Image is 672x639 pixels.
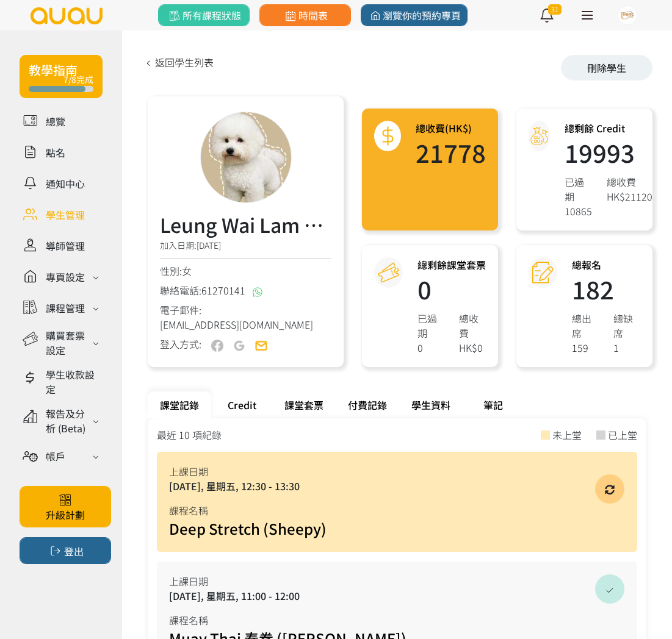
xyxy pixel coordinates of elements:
div: 上課日期 [169,574,625,588]
div: 付費記錄 [336,391,399,418]
div: 購買套票設定 [46,328,89,357]
div: HK$0 [459,340,486,355]
h3: 總報名 [572,257,640,272]
span: 61270141 [201,283,245,298]
img: user-fb-off.png [211,340,223,352]
h3: Leung Wai Lam Rena #230678 [160,210,331,239]
div: 1 [613,340,640,355]
div: 加入日期: [160,239,331,259]
span: [DATE] [197,239,221,251]
a: 升級計劃 [20,486,111,527]
div: 帳戶 [46,449,65,463]
h1: 21778 [416,140,486,165]
img: total@2x.png [377,126,399,147]
span: 時間表 [283,8,327,23]
h1: 182 [572,277,640,301]
img: user-google-off.png [233,340,245,352]
div: 最近 10 項紀錄 [157,427,222,442]
img: credit@2x.png [529,126,550,147]
div: 總出席 [572,311,599,340]
div: HK$21120 [607,189,652,204]
div: 課程管理 [46,301,85,315]
div: 總缺席 [613,311,640,340]
img: user-email-on.png [255,340,267,352]
div: 專頁設定 [46,270,85,284]
div: 聯絡電話: [160,283,331,298]
a: 時間表 [259,4,351,26]
img: courseCredit@2x.png [378,262,399,284]
div: 課程名稱 [169,613,625,627]
div: 刪除學生 [561,55,652,80]
img: attendance@2x.png [532,262,554,284]
div: 筆記 [463,391,524,418]
div: 已上堂 [608,427,637,442]
div: 10865 [565,204,592,218]
span: [EMAIL_ADDRESS][DOMAIN_NAME] [160,317,313,332]
div: 0 [417,340,444,355]
div: 報告及分析 (Beta) [46,406,89,435]
div: 課程名稱 [169,503,625,518]
div: Credit [211,391,272,418]
div: 未上堂 [552,427,582,442]
div: 已過期 [565,174,592,204]
div: 總收費 [607,174,652,189]
span: 所有課程狀態 [167,8,240,23]
h1: 19993 [565,140,652,165]
div: 性別: [160,263,331,278]
div: 電子郵件: [160,302,331,332]
h3: 總剩餘 Credit [565,121,652,135]
div: 總收費 [459,311,486,340]
img: logo.svg [29,7,104,24]
div: 課堂記錄 [148,391,211,418]
div: [DATE], 星期五, 11:00 - 12:00 [169,588,625,603]
span: 瀏覽你的預約專頁 [367,8,461,23]
div: 學生資料 [399,391,463,418]
h1: 0 [417,277,486,301]
a: 返回學生列表 [142,55,214,70]
span: 31 [548,4,562,15]
div: 課堂套票 [272,391,336,418]
a: 所有課程狀態 [158,4,250,26]
a: Deep Stretch (Sheepy) [169,518,327,539]
a: 瀏覽你的預約專頁 [361,4,468,26]
div: 已過期 [417,311,444,340]
div: 上課日期 [169,464,625,479]
button: 登出 [20,537,111,564]
h3: 總收費(HK$) [416,121,486,135]
span: 女 [182,263,192,278]
img: whatsapp@2x.png [253,287,262,297]
div: 登入方式: [160,337,201,352]
div: 159 [572,340,599,355]
div: [DATE], 星期五, 12:30 - 13:30 [169,479,625,493]
h3: 總剩餘課堂套票 [417,257,486,272]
